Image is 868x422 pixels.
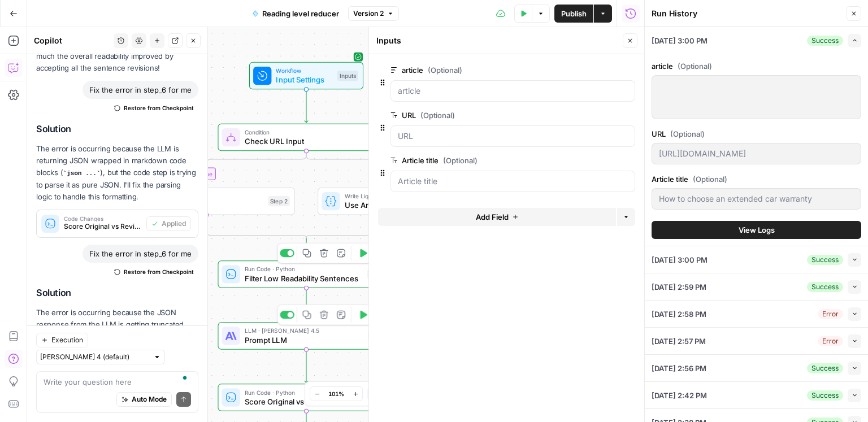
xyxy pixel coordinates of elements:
span: Execution [51,335,83,345]
span: (Optional) [678,60,712,72]
div: Success [807,255,843,265]
p: The error is occurring because the JSON response from the LLM is getting truncated and becoming m... [36,307,198,355]
div: LLM · [PERSON_NAME] 4.5Prompt LLMStep 5Test [218,322,394,349]
div: Error [818,309,843,319]
g: Edge from start to step_1 [305,89,308,123]
span: (Optional) [670,128,705,140]
input: Claude Sonnet 4 (default) [40,351,149,363]
span: Auto Mode [132,394,167,404]
span: [DATE] 2:42 PM [652,390,707,401]
g: Edge from step_1-conditional-end to step_4 [305,238,308,259]
code: json ... [63,170,100,177]
span: Web Page Scrape [145,192,263,201]
label: URL [652,128,861,140]
button: View Logs [652,221,861,239]
div: Run Code · PythonScore Original vs Revised SentencesStep 6 [218,384,394,411]
label: article [390,64,571,76]
button: Applied [146,216,191,231]
button: Restore from Checkpoint [110,101,198,115]
span: Score Original vs Revised Sentences (step_6) [64,221,142,232]
span: Prompt LLM [245,334,363,346]
span: Reading level reducer [262,8,339,19]
div: Fix the error in step_6 for me [83,81,198,99]
span: [DATE] 3:00 PM [652,35,708,46]
span: Workflow [276,66,332,75]
h2: Solution [36,288,198,298]
div: ConditionCheck URL InputStep 1 [218,124,394,151]
span: Publish [561,8,587,19]
span: 101% [328,389,344,398]
div: Fix the error in step_6 for me [83,245,198,263]
div: Inputs [337,71,358,81]
span: Restore from Checkpoint [124,103,194,112]
span: (Optional) [428,64,462,76]
span: Use Article Input [345,199,463,211]
div: Success [807,363,843,373]
span: (Optional) [420,110,455,121]
span: Run Code · Python [245,264,363,273]
span: (Optional) [693,173,727,185]
span: Score Original vs Revised Sentences [245,396,363,407]
span: [DATE] 2:58 PM [652,308,706,320]
span: Run Code · Python [245,388,363,397]
span: Filter Low Readability Sentences [245,272,363,284]
label: article [652,60,861,72]
span: View Logs [739,224,775,236]
textarea: Inputs [376,35,401,46]
div: Copilot [34,35,110,46]
span: [DATE] 2:56 PM [652,363,706,374]
span: Applied [162,219,186,229]
span: Scrape Webpage [145,199,263,211]
button: Version 2 [348,6,399,21]
span: Restore from Checkpoint [124,267,194,276]
span: Version 2 [353,8,384,19]
label: Article title [390,155,571,166]
g: Edge from step_3 to step_1-conditional-end [306,215,406,241]
div: Success [807,36,843,46]
g: Edge from step_2 to step_1-conditional-end [206,215,306,241]
div: WorkflowInput SettingsInputs [218,62,394,89]
span: (Optional) [443,155,478,166]
label: URL [390,110,571,121]
input: URL [398,130,628,142]
span: Check URL Input [245,136,364,147]
button: Test [354,307,389,322]
div: Web Page ScrapeScrape WebpageStep 2 [118,188,295,215]
span: Add Field [476,211,509,223]
span: Write Liquid Text [345,192,463,201]
span: Code Changes [64,216,142,221]
div: Step 2 [268,196,289,206]
button: Reading level reducer [245,5,346,23]
div: Success [807,282,843,292]
button: Restore from Checkpoint [110,265,198,279]
span: [DATE] 2:59 PM [652,281,706,293]
button: Add Field [378,208,616,226]
textarea: To enrich screen reader interactions, please activate Accessibility in Grammarly extension settings [44,376,191,388]
span: [DATE] 2:57 PM [652,336,706,347]
label: Article title [652,173,861,185]
input: Article title [398,176,628,187]
div: Success [807,390,843,401]
h2: Solution [36,124,198,134]
span: Condition [245,128,364,137]
span: LLM · [PERSON_NAME] 4.5 [245,326,363,335]
div: Write Liquid TextUse Article InputStep 3 [318,188,494,215]
div: Run Code · PythonFilter Low Readability SentencesStep 4Test [218,260,394,288]
button: Execution [36,333,88,347]
button: Publish [554,5,593,23]
div: Error [818,336,843,346]
p: The error is occurring because the LLM is returning JSON wrapped in markdown code blocks ( ), but... [36,143,198,203]
g: Edge from step_5 to step_6 [305,349,308,382]
span: Input Settings [276,74,332,85]
p: This will give you a fun comparison of how much the overall readability improved by accepting all... [36,38,198,74]
span: [DATE] 3:00 PM [652,254,708,266]
button: Auto Mode [116,392,172,407]
input: article [398,85,628,97]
